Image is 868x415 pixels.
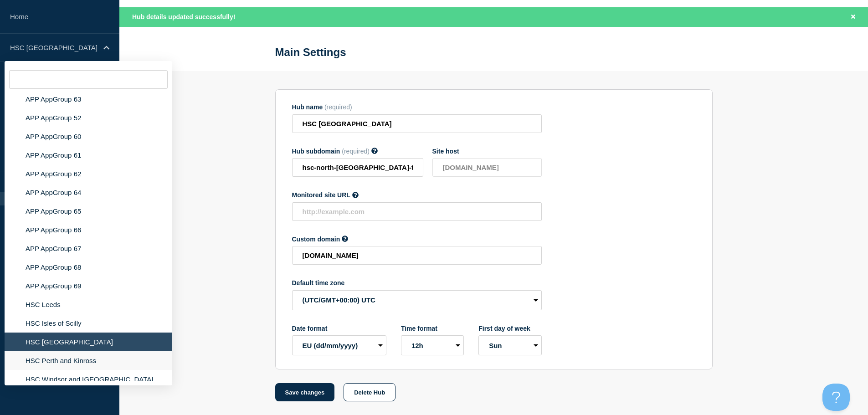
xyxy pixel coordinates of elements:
li: APP AppGroup 61 [5,146,172,164]
div: Date format [292,325,386,332]
span: Monitored site URL [292,191,350,199]
span: (required) [342,148,370,155]
span: Hub details updated successfully! [132,13,235,20]
span: Hub subdomain [292,148,340,155]
input: Site host [432,158,542,177]
select: Date format [292,335,386,355]
li: HSC Windsor and [GEOGRAPHIC_DATA] [5,370,172,389]
h1: Main Settings [275,46,346,59]
input: http://example.com [292,202,542,221]
li: APP AppGroup 68 [5,258,172,277]
div: Hub name [292,103,542,111]
div: Time format [401,325,464,332]
p: HSC [GEOGRAPHIC_DATA] [10,44,98,51]
div: Default time zone [292,279,542,287]
button: Delete Hub [344,383,395,401]
button: Save changes [275,383,335,401]
button: Close banner [847,12,859,22]
li: APP AppGroup 63 [5,90,172,108]
div: First day of week [478,325,541,332]
div: Site host [432,148,542,155]
li: HSC Isles of Scilly [5,314,172,333]
span: (required) [324,103,352,111]
iframe: Help Scout Beacon - Open [822,384,850,411]
li: APP AppGroup 67 [5,239,172,258]
li: APP AppGroup 60 [5,127,172,146]
span: Custom domain [292,236,340,243]
li: APP AppGroup 64 [5,183,172,202]
li: APP AppGroup 62 [5,164,172,183]
li: HSC Perth and Kinross [5,351,172,370]
input: Hub name [292,114,542,133]
select: Default time zone [292,290,542,310]
li: APP AppGroup 66 [5,220,172,239]
li: APP AppGroup 69 [5,277,172,295]
li: APP AppGroup 65 [5,202,172,220]
input: sample [292,158,423,177]
select: Time format [401,335,464,355]
li: APP AppGroup 52 [5,108,172,127]
select: First day of week [478,335,541,355]
li: HSC [GEOGRAPHIC_DATA] [5,333,172,351]
li: HSC Leeds [5,295,172,314]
